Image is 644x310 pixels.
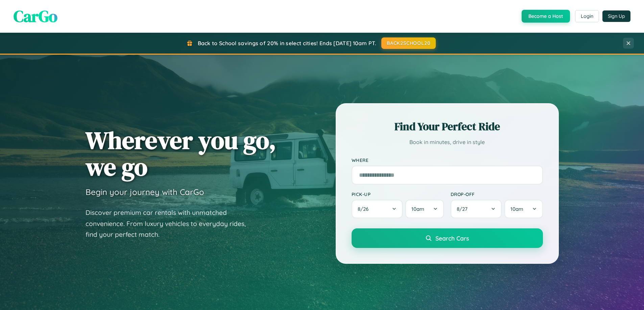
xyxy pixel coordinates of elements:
span: 8 / 27 [457,206,471,212]
button: 8/27 [451,200,502,218]
label: Where [352,157,543,163]
label: Drop-off [451,191,543,197]
span: 8 / 26 [358,206,372,212]
h2: Find Your Perfect Ride [352,119,543,134]
button: 8/26 [352,200,403,218]
span: Search Cars [435,234,469,242]
button: 10am [405,200,444,218]
button: 10am [504,200,543,218]
button: Become a Host [522,10,570,23]
button: Login [575,10,599,22]
span: Back to School savings of 20% in select cities! Ends [DATE] 10am PT. [198,40,376,47]
span: 10am [510,206,523,212]
p: Book in minutes, drive in style [352,137,543,147]
h3: Begin your journey with CarGo [86,187,204,197]
h1: Wherever you go, we go [86,127,276,180]
span: 10am [411,206,424,212]
p: Discover premium car rentals with unmatched convenience. From luxury vehicles to everyday rides, ... [86,207,255,240]
button: Search Cars [352,228,543,248]
button: BACK2SCHOOL20 [381,37,436,49]
button: Sign Up [602,10,630,22]
span: CarGo [14,5,57,27]
label: Pick-up [352,191,444,197]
